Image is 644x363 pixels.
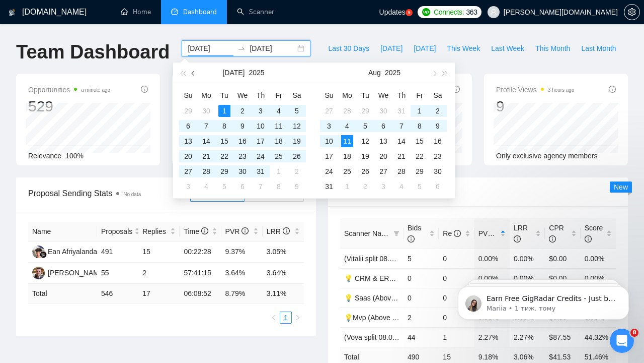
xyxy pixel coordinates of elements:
[395,120,408,132] div: 7
[138,263,180,284] td: 2
[179,103,197,118] td: 2025-06-29
[32,268,106,276] a: VS[PERSON_NAME]
[374,164,392,179] td: 2025-08-27
[581,43,616,54] span: Last Month
[395,135,408,147] div: 14
[344,294,425,302] a: 💡 Saas (Above average)
[179,164,197,179] td: 2025-07-27
[291,150,303,162] div: 26
[233,179,252,194] td: 2025-08-06
[273,165,285,177] div: 1
[323,135,335,147] div: 10
[443,229,461,237] span: Re
[581,249,616,268] td: 0.00%
[344,274,471,282] a: 💡 CRM & ERP & PMS (Above average)
[320,134,338,149] td: 2025-08-10
[609,86,616,93] span: info-circle
[368,63,381,83] button: Aug
[218,165,230,177] div: 29
[28,152,61,160] span: Relevance
[344,333,496,341] a: (Vova split 08.07) Healthcare (NO Prompt 01.07)
[341,180,353,193] div: 1
[218,180,230,193] div: 5
[411,179,429,194] td: 2025-09-05
[385,63,400,83] button: 2025
[377,120,389,132] div: 6
[510,249,545,268] td: 0.00%
[123,192,141,197] span: No data
[280,312,292,324] li: 1
[81,87,110,93] time: a minute ago
[180,263,221,284] td: 57:41:15
[255,150,267,162] div: 24
[236,150,249,162] div: 23
[182,135,194,147] div: 13
[236,180,249,193] div: 6
[28,84,110,96] span: Opportunities
[320,164,338,179] td: 2025-08-24
[182,165,194,177] div: 27
[429,179,447,194] td: 2025-09-06
[288,134,306,149] td: 2025-07-19
[182,180,194,193] div: 3
[377,165,389,177] div: 27
[496,152,598,160] span: Only exclusive agency members
[356,118,374,134] td: 2025-08-05
[429,103,447,118] td: 2025-08-02
[255,120,267,132] div: 10
[255,165,267,177] div: 31
[374,103,392,118] td: 2025-07-30
[392,87,411,103] th: Th
[432,165,444,177] div: 30
[377,135,389,147] div: 13
[432,150,444,162] div: 23
[233,103,252,118] td: 2025-07-02
[233,149,252,164] td: 2025-07-23
[32,246,45,258] img: EA
[530,40,576,56] button: This Month
[630,329,638,337] span: 8
[414,180,426,193] div: 5
[323,180,335,193] div: 31
[288,103,306,118] td: 2025-07-05
[338,179,356,194] td: 2025-09-01
[453,86,460,93] span: info-circle
[486,40,530,56] button: Last Week
[44,39,174,48] p: Message from Mariia, sent 1 тиж. тому
[288,87,306,103] th: Sa
[197,134,215,149] td: 2025-07-14
[291,165,303,177] div: 2
[624,8,640,16] a: setting
[242,227,249,234] span: info-circle
[252,87,270,103] th: Th
[197,118,215,134] td: 2025-07-07
[408,40,441,56] button: [DATE]
[344,229,391,237] span: Scanner Name
[188,43,233,54] input: Start date
[432,120,444,132] div: 9
[179,149,197,164] td: 2025-07-20
[344,314,420,322] a: 💡Mvp (Above average)
[411,149,429,164] td: 2025-08-22
[392,103,411,118] td: 2025-07-31
[374,179,392,194] td: 2025-09-03
[380,43,403,54] span: [DATE]
[233,118,252,134] td: 2025-07-09
[356,87,374,103] th: Tu
[273,120,285,132] div: 11
[273,150,285,162] div: 25
[200,105,212,117] div: 30
[263,241,304,263] td: 3.05%
[377,180,389,193] div: 3
[225,227,249,235] span: PVR
[478,229,502,237] span: PVR
[374,118,392,134] td: 2025-08-06
[454,230,461,237] span: info-circle
[341,150,353,162] div: 18
[341,135,353,147] div: 11
[218,135,230,147] div: 15
[356,134,374,149] td: 2025-08-12
[338,164,356,179] td: 2025-08-25
[408,11,410,15] text: 5
[237,44,246,52] span: swap-right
